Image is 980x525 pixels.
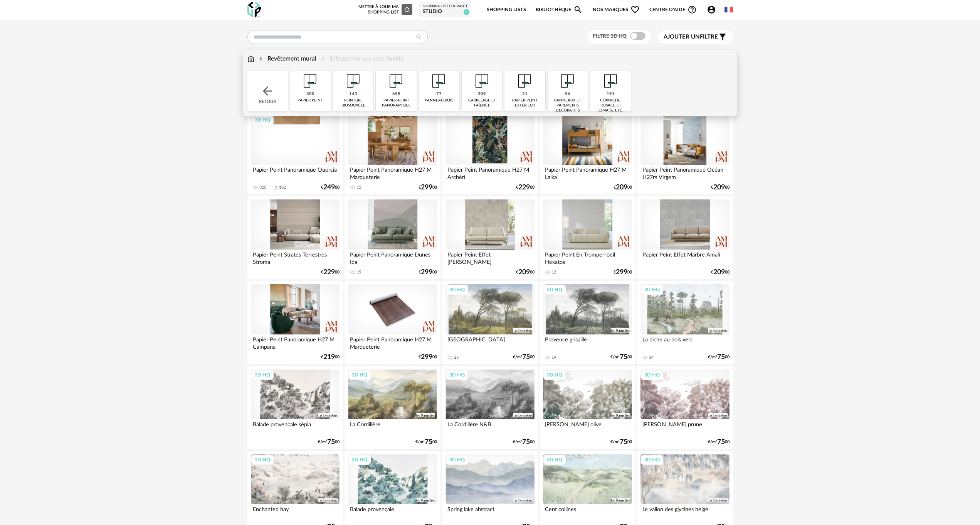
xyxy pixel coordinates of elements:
[323,355,335,360] span: 219
[425,98,453,103] div: panneau bois
[323,185,335,190] span: 249
[423,4,468,15] a: Shopping List courante Studio 9
[522,355,530,360] span: 75
[446,370,468,380] div: 3D HQ
[540,196,635,279] a: Papier Peint En Trompe-l'oeil Hekatos 12 €29900
[445,165,534,180] div: Papier Peint Panoramique H27 M Archéri
[251,419,340,435] div: Balade provençale sépia
[348,419,437,435] div: La Cordillère
[600,71,621,91] img: Papier%20peint.png
[543,334,632,350] div: Provence grisaille
[445,334,534,350] div: [GEOGRAPHIC_DATA]
[543,419,632,435] div: [PERSON_NAME] olive
[454,355,459,360] div: 23
[421,270,432,275] span: 299
[637,196,733,279] a: Papier Peint Effet Marbre Amali €20900
[543,165,632,180] div: Papier Peint Panoramique H27 M Laika
[348,334,437,350] div: Papier Peint Panoramique H27 M Marqueterie
[487,1,526,19] a: Shopping Lists
[616,185,627,190] span: 209
[649,355,654,360] div: 14
[446,285,468,295] div: 3D HQ
[247,71,288,111] div: Retour
[664,33,718,41] span: filtre
[551,270,556,275] div: 12
[717,355,725,360] span: 75
[348,504,437,520] div: Balade provençale
[279,185,286,190] div: 182
[345,196,440,279] a: Papier Peint Panoramique Dunes Ida 15 €29900
[593,1,640,19] span: Nos marques
[514,71,535,91] img: Papier%20peint.png
[540,111,635,194] a: Papier Peint Panoramique H27 M Laika €20900
[423,4,468,9] div: Shopping List courante
[550,98,586,113] div: panneaux et parements décoratifs
[258,54,316,63] div: Revêtement mural
[536,1,583,19] a: BibliothèqueMagnify icon
[421,185,432,190] span: 299
[247,54,254,63] img: svg+xml;base64,PHN2ZyB3aWR0aD0iMTYiIGhlaWdodD0iMTciIHZpZXdCb3g9IjAgMCAxNiAxNyIgZmlsbD0ibm9uZSIgeG...
[464,9,469,15] span: 9
[518,270,530,275] span: 209
[348,250,437,265] div: Papier Peint Panoramique Dunes Ida
[513,439,535,445] div: €/m² 00
[543,504,632,520] div: Cent collines
[664,34,700,40] span: Ajouter un
[478,91,486,97] div: 309
[516,270,535,275] div: € 00
[306,91,314,97] div: 300
[442,281,538,364] a: 3D HQ [GEOGRAPHIC_DATA] 23 €/m²7500
[345,366,440,449] a: 3D HQ La Cordillère €/m²7500
[516,185,535,190] div: € 00
[540,281,635,364] a: 3D HQ Provence grisaille 19 €/m²7500
[637,281,733,364] a: 3D HQ La biche au bois vert 14 €/m²7500
[543,370,566,380] div: 3D HQ
[649,5,697,14] span: Centre d'aideHelp Circle Outline icon
[641,370,663,380] div: 3D HQ
[247,196,343,279] a: Papier Peint Strates Terrestres Stroma €22900
[641,285,663,295] div: 3D HQ
[273,185,279,191] span: Download icon
[543,250,632,265] div: Papier Peint En Trompe-l'oeil Hekatos
[335,98,371,108] div: peinture biosourcée
[247,2,261,18] img: OXP
[425,439,432,445] span: 75
[321,355,340,360] div: € 00
[640,165,729,180] div: Papier Peint Panoramique Océan H27m Virgem
[429,71,449,91] img: Papier%20peint.png
[557,71,578,91] img: Papier%20peint.png
[258,54,264,63] img: svg+xml;base64,PHN2ZyB3aWR0aD0iMTYiIGhlaWdodD0iMTYiIHZpZXdCb3g9IjAgMCAxNiAxNiIgZmlsbD0ibm9uZSIgeG...
[614,270,632,275] div: € 00
[593,34,627,39] span: Filtre 3D HQ
[392,91,400,97] div: 658
[419,185,437,190] div: € 00
[318,439,340,445] div: €/m² 00
[551,355,556,360] div: 19
[436,91,442,97] div: 77
[620,355,627,360] span: 75
[658,30,733,44] button: Ajouter unfiltre Filter icon
[251,115,274,125] div: 3D HQ
[419,270,437,275] div: € 00
[345,111,440,194] a: Papier Peint Panoramique H27 M Marqueterie 15 €29900
[641,455,663,465] div: 3D HQ
[356,270,361,275] div: 15
[356,185,361,190] div: 15
[327,439,335,445] span: 75
[348,455,371,465] div: 3D HQ
[247,366,343,449] a: 3D HQ Balade provençale sépia €/m²7500
[251,165,340,180] div: Papier Peint Panoramique Quercia
[298,98,323,103] div: papier peint
[251,455,274,465] div: 3D HQ
[637,111,733,194] a: Papier Peint Panoramique Océan H27m Virgem €20900
[711,185,730,190] div: € 00
[378,98,414,108] div: papier-peint panoramique
[251,504,340,520] div: Enchanted bay
[357,4,412,15] div: Mettre à jour ma Shopping List
[593,98,629,113] div: corniche, rosace et cimaise etc.
[348,370,371,380] div: 3D HQ
[620,439,627,445] span: 75
[614,185,632,190] div: € 00
[522,439,530,445] span: 75
[323,270,335,275] span: 229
